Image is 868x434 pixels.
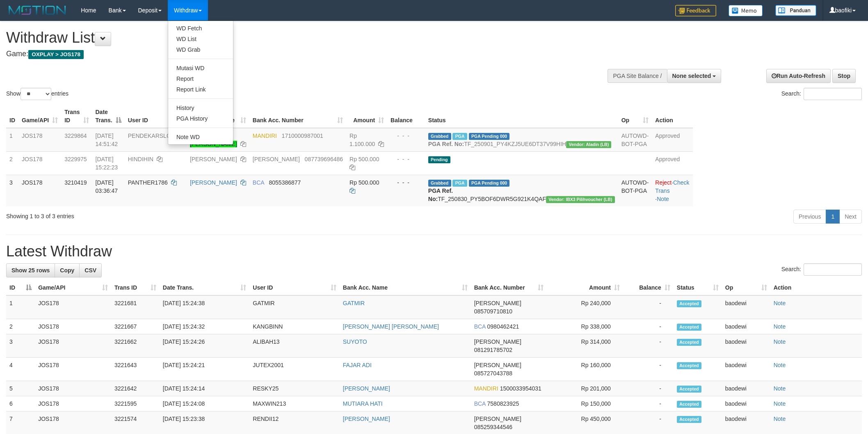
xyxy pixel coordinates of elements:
span: Copy 085259344546 to clipboard [474,424,512,430]
td: KANGBINN [249,319,340,334]
h1: Withdraw List [6,30,571,46]
a: SUYOTO [343,338,367,345]
td: RESKY25 [249,381,340,396]
span: BCA [253,179,264,186]
a: Note [774,338,786,345]
a: [PERSON_NAME] [190,179,237,186]
td: - [623,295,674,319]
a: Note [657,196,669,202]
td: JOS178 [35,396,111,411]
span: Vendor URL: https://dashboard.q2checkout.com/secure [566,141,611,148]
a: Check Trans [655,179,689,194]
td: Approved [652,151,692,175]
td: 3 [6,334,35,358]
a: Previous [793,210,826,224]
td: 3221662 [111,334,160,358]
td: JOS178 [35,295,111,319]
span: Rp 500.000 [349,179,379,186]
td: TF_250901_PY4KZJ5UE6DT37V99HIH [425,128,618,152]
td: AUTOWD-BOT-PGA [618,128,652,152]
th: Trans ID: activate to sort column ascending [61,105,92,128]
td: Rp 240,000 [547,295,623,319]
a: PGA History [168,113,233,124]
span: Vendor URL: https://dashboard.q2checkout.com/secure [546,196,615,203]
b: PGA Ref. No: [428,187,453,202]
td: [DATE] 15:24:38 [160,295,250,319]
span: [DATE] 03:36:47 [96,179,118,194]
span: PGA Pending [469,180,510,187]
td: JOS178 [18,128,61,152]
th: Bank Acc. Number: activate to sort column ascending [249,105,346,128]
a: Note [774,323,786,330]
th: Game/API: activate to sort column ascending [35,280,111,295]
td: JOS178 [35,334,111,358]
a: Note WD [168,132,233,142]
span: Copy 087739696486 to clipboard [305,156,343,162]
a: Run Auto-Refresh [766,69,831,83]
a: Note [774,416,786,422]
a: 1 [826,210,840,224]
td: JOS178 [35,358,111,381]
div: - - - [391,178,422,187]
td: 3221643 [111,358,160,381]
span: [DATE] 14:51:42 [96,132,118,147]
span: BCA [474,400,486,407]
span: Rp 500.000 [349,156,379,162]
a: Next [839,210,862,224]
th: Status [425,105,618,128]
div: - - - [391,132,422,140]
td: Rp 160,000 [547,358,623,381]
a: History [168,103,233,113]
td: Rp 314,000 [547,334,623,358]
td: 3221595 [111,396,160,411]
span: PANTHER1786 [128,179,168,186]
b: PGA Ref. No: [428,141,464,147]
span: Accepted [677,401,701,408]
th: Balance [387,105,425,128]
td: baodewi [722,295,770,319]
td: baodewi [722,358,770,381]
td: AUTOWD-BOT-PGA [618,175,652,206]
span: Accepted [677,362,701,369]
a: GATMIR [343,300,365,306]
td: JOS178 [35,319,111,334]
span: [PERSON_NAME] [474,362,521,368]
button: None selected [667,69,722,83]
td: 2 [6,151,18,175]
img: Button%20Memo.svg [729,5,763,16]
a: MUTIARA HATI [343,400,383,407]
span: [DATE] 15:22:23 [96,156,118,171]
td: · · [652,175,692,206]
h4: Game: [6,50,571,58]
span: Copy 7580823925 to clipboard [487,400,519,407]
td: baodewi [722,381,770,396]
th: User ID: activate to sort column ascending [249,280,340,295]
td: - [623,319,674,334]
td: 4 [6,358,35,381]
td: JOS178 [18,151,61,175]
div: - - - [391,155,422,163]
a: Note [774,300,786,306]
a: Note [774,385,786,392]
th: ID [6,105,18,128]
a: CSV [79,263,102,277]
a: Stop [832,69,856,83]
td: MAXWIN213 [249,396,340,411]
a: [PERSON_NAME] [343,416,390,422]
td: 3221667 [111,319,160,334]
span: Accepted [677,386,701,393]
td: - [623,396,674,411]
a: FAJAR ADI [343,362,372,368]
img: MOTION_logo.png [6,4,69,16]
span: Accepted [677,324,701,331]
td: ALIBAH13 [249,334,340,358]
td: baodewi [722,396,770,411]
span: Rp 1.100.000 [349,132,375,147]
span: PENDEKARSLOT [128,132,174,139]
td: 6 [6,396,35,411]
th: Action [652,105,692,128]
td: 3221681 [111,295,160,319]
td: 3 [6,175,18,206]
span: BCA [474,323,486,330]
td: [DATE] 15:24:32 [160,319,250,334]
